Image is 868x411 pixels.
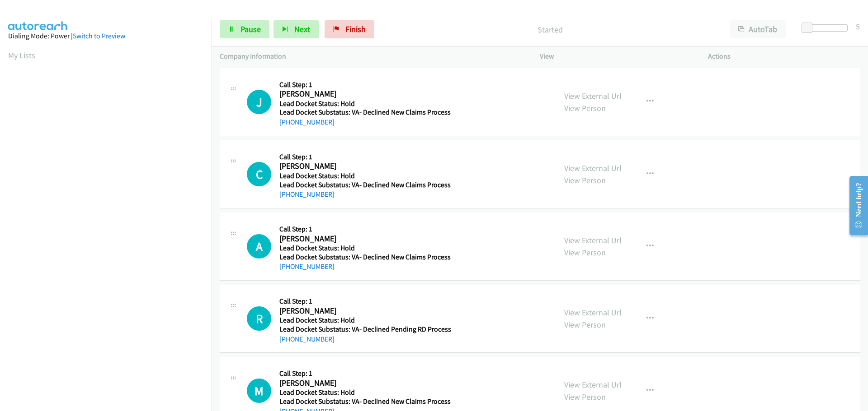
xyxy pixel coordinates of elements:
[220,20,269,38] a: Pause
[247,234,271,259] h1: A
[279,369,451,378] h5: Call Step: 1
[279,171,451,180] h5: Lead Docket Status: Hold
[73,32,125,40] a: Switch to Preview
[564,91,622,101] a: View External Url
[279,180,451,189] h5: Lead Docket Substatus: VA- Declined New Claims Process
[279,89,448,99] h2: [PERSON_NAME]
[564,307,622,318] a: View External Url
[220,51,524,62] p: Company Information
[247,90,271,114] h1: J
[279,161,448,171] h2: [PERSON_NAME]
[564,379,622,390] a: View External Url
[8,31,203,42] div: Dialing Mode: Power |
[241,24,261,34] span: Pause
[279,244,451,253] h5: Lead Docket Status: Hold
[279,234,448,244] h2: [PERSON_NAME]
[564,235,622,245] a: View External Url
[279,225,451,234] h5: Call Step: 1
[279,190,335,199] a: [PHONE_NUMBER]
[279,316,451,325] h5: Lead Docket Status: Hold
[279,297,451,306] h5: Call Step: 1
[279,325,451,334] h5: Lead Docket Substatus: VA- Declined Pending RD Process
[279,388,451,397] h5: Lead Docket Status: Hold
[279,108,451,117] h5: Lead Docket Substatus: VA- Declined New Claims Process
[247,306,271,331] h1: R
[279,262,335,271] a: [PHONE_NUMBER]
[279,99,451,108] h5: Lead Docket Status: Hold
[279,378,448,388] h2: [PERSON_NAME]
[247,379,271,403] div: The call is yet to be attempted
[279,118,335,126] a: [PHONE_NUMBER]
[274,20,319,38] button: Next
[842,170,868,241] iframe: Resource Center
[564,163,622,173] a: View External Url
[806,24,848,32] div: Delay between calls (in seconds)
[564,175,606,185] a: View Person
[387,23,713,36] p: Started
[279,306,448,316] h2: [PERSON_NAME]
[279,397,451,406] h5: Lead Docket Substatus: VA- Declined New Claims Process
[8,50,35,60] a: My Lists
[247,234,271,259] div: The call is yet to be attempted
[279,253,451,262] h5: Lead Docket Substatus: VA- Declined New Claims Process
[345,24,366,34] span: Finish
[325,20,374,38] a: Finish
[279,80,451,89] h5: Call Step: 1
[540,51,692,62] p: View
[564,392,606,402] a: View Person
[564,103,606,113] a: View Person
[279,335,335,343] a: [PHONE_NUMBER]
[564,247,606,258] a: View Person
[279,152,451,162] h5: Call Step: 1
[247,162,271,186] div: The call is yet to be attempted
[730,20,786,38] button: AutoTab
[708,51,860,62] p: Actions
[294,24,310,34] span: Next
[247,306,271,331] div: The call is yet to be attempted
[247,90,271,114] div: The call is yet to be attempted
[247,162,271,186] h1: C
[856,20,860,32] div: 5
[247,379,271,403] h1: M
[564,319,606,330] a: View Person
